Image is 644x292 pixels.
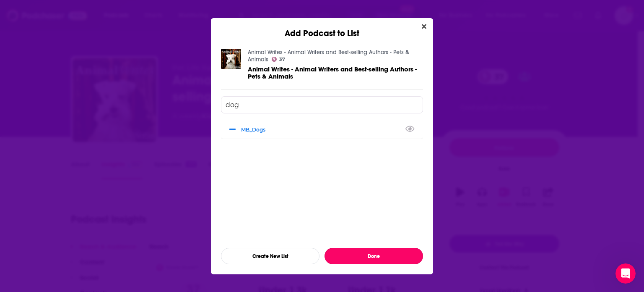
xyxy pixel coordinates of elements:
[248,49,409,63] a: Animal Writes - Animal Writers and Best-selling Authors - Pets & Animals
[241,126,270,133] div: MB_Dogs
[248,66,423,80] a: Animal Writes - Animal Writers and Best-selling Authors - Pets & Animals
[248,65,417,80] span: Animal Writes - Animal Writers and Best-selling Authors - Pets & Animals
[221,96,423,113] input: Search lists
[221,96,423,264] div: Add Podcast To List
[265,131,270,132] button: View Link
[615,263,636,284] iframe: Intercom live chat
[221,248,319,264] button: Create New List
[221,49,241,69] img: Animal Writes - Animal Writers and Best-selling Authors - Pets & Animals
[325,248,423,264] button: Done
[418,21,430,32] button: Close
[272,57,285,62] a: 37
[211,18,433,39] div: Add Podcast to List
[221,120,423,139] div: MB_Dogs
[279,58,285,61] span: 37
